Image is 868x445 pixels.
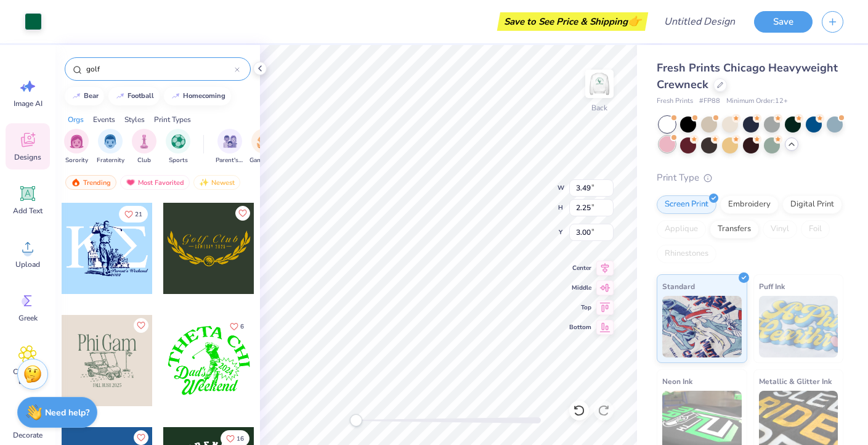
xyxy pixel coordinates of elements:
button: filter button [64,129,89,165]
img: trend_line.gif [171,92,180,100]
span: Top [569,303,591,312]
img: trending.gif [71,178,81,187]
button: filter button [132,129,156,165]
div: Orgs [68,114,84,125]
div: Digital Print [782,195,842,214]
img: Standard [662,296,742,357]
img: most_fav.gif [126,178,136,187]
input: Try "Alpha" [85,63,235,75]
span: Puff Ink [759,280,785,293]
button: filter button [97,129,124,165]
div: filter for Sports [166,129,190,165]
span: # FP88 [699,96,720,107]
div: Rhinestones [657,245,716,263]
span: Neon Ink [662,375,692,388]
div: filter for Game Day [249,129,278,165]
button: filter button [166,129,190,165]
button: filter button [249,129,278,165]
div: Embroidery [720,195,779,214]
span: Sports [169,156,188,165]
div: Trending [65,175,116,190]
span: Decorate [13,430,43,440]
img: Sports Image [171,134,185,149]
button: Like [119,206,148,222]
div: Events [93,114,115,125]
img: Game Day Image [257,134,271,149]
span: 21 [135,211,142,218]
img: Club Image [137,134,151,149]
span: Middle [569,283,591,293]
div: Transfers [710,220,759,239]
button: Like [134,318,148,333]
div: Print Type [657,171,843,185]
span: 👉 [628,14,641,28]
span: 16 [237,436,244,442]
span: Fresh Prints [657,96,693,107]
span: Minimum Order: 12 + [726,96,788,107]
strong: Need help? [45,407,89,418]
span: Designs [14,152,41,162]
div: Newest [193,175,240,190]
button: filter button [216,129,244,165]
div: filter for Sorority [64,129,89,165]
div: filter for Club [132,129,156,165]
div: Back [591,102,607,113]
span: Fresh Prints Chicago Heavyweight Crewneck [657,60,838,92]
div: football [128,92,154,99]
div: Vinyl [763,220,797,239]
button: homecoming [164,87,231,105]
input: Untitled Design [654,9,745,34]
span: Image AI [14,99,43,108]
button: bear [65,87,104,105]
span: Bottom [569,322,591,332]
span: Club [137,156,151,165]
span: Center [569,263,591,273]
div: homecoming [183,92,225,99]
div: Print Types [154,114,191,125]
img: Fraternity Image [103,134,117,149]
span: Fraternity [97,156,124,165]
span: 6 [240,324,244,330]
div: filter for Fraternity [97,129,124,165]
span: Sorority [65,156,88,165]
div: Most Favorited [120,175,190,190]
img: trend_line.gif [115,92,125,100]
div: Screen Print [657,195,716,214]
span: Metallic & Glitter Ink [759,375,832,388]
span: Standard [662,280,695,293]
img: Back [587,71,612,96]
span: Add Text [13,206,43,216]
img: Puff Ink [759,296,838,357]
button: Like [134,430,148,445]
span: Clipart & logos [7,367,48,386]
div: Foil [801,220,830,239]
button: football [108,87,160,105]
div: Applique [657,220,706,239]
button: Save [754,11,813,33]
div: Save to See Price & Shipping [500,12,645,31]
span: Game Day [249,156,278,165]
img: Sorority Image [70,134,84,149]
div: bear [84,92,99,99]
img: newest.gif [199,178,209,187]
button: Like [235,206,250,221]
img: Parent's Weekend Image [223,134,237,149]
span: Upload [15,259,40,269]
span: Parent's Weekend [216,156,244,165]
div: Styles [124,114,145,125]
button: Like [224,318,249,335]
img: trend_line.gif [71,92,81,100]
span: Greek [18,313,38,323]
div: filter for Parent's Weekend [216,129,244,165]
div: Accessibility label [350,414,362,427]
